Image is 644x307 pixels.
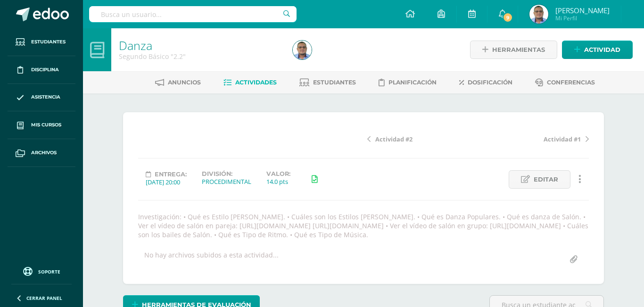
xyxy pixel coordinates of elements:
span: Cerrar panel [26,295,62,301]
a: Estudiantes [8,28,75,56]
img: 3a26d22e120d7ea9ee7f31ec893f1ada.png [529,5,548,24]
span: Conferencias [547,79,595,86]
span: [PERSON_NAME] [555,6,610,15]
a: Mis cursos [8,111,75,139]
div: Investigación: • Qué es Estilo [PERSON_NAME]. • Cuáles son los Estilos [PERSON_NAME]. • Qué es Da... [134,212,593,239]
h1: Danza [119,39,281,52]
a: Actividad #2 [367,134,478,143]
a: Herramientas [470,41,557,59]
span: Archivos [31,149,57,157]
a: Danza [119,37,152,53]
span: Mis cursos [31,121,61,129]
span: Actividades [235,79,277,86]
label: Valor: [266,170,290,177]
span: Anuncios [168,79,201,86]
a: Anuncios [155,75,201,90]
span: Editar [534,171,558,188]
span: Dosificación [468,79,512,86]
a: Soporte [11,265,72,277]
a: Disciplina [8,56,75,84]
a: Actividad [562,41,633,59]
span: Actividad [584,41,620,58]
a: Archivos [8,139,75,167]
span: Asistencia [31,93,60,101]
a: Actividad #1 [478,134,589,143]
a: Estudiantes [299,75,356,90]
div: PROCEDIMENTAL [202,177,251,186]
span: Herramientas [492,41,545,58]
div: [DATE] 20:00 [146,178,187,186]
a: Planificación [379,75,437,90]
span: Actividad #1 [544,135,581,143]
span: Planificación [388,79,437,86]
span: Disciplina [31,66,59,74]
span: 9 [503,12,513,23]
span: Actividad #2 [375,135,413,143]
div: 14.0 pts [266,177,290,186]
input: Busca un usuario... [89,6,297,22]
div: No hay archivos subidos a esta actividad... [144,250,279,269]
a: Asistencia [8,84,75,112]
label: División: [202,170,251,177]
span: Soporte [38,268,60,275]
span: Estudiantes [313,79,356,86]
div: Segundo Básico '2.2' [119,52,281,61]
a: Dosificación [459,75,512,90]
span: Estudiantes [31,38,66,46]
span: Mi Perfil [555,14,610,22]
a: Conferencias [535,75,595,90]
a: Actividades [223,75,277,90]
span: Entrega: [155,171,187,178]
img: 3a26d22e120d7ea9ee7f31ec893f1ada.png [293,41,312,59]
